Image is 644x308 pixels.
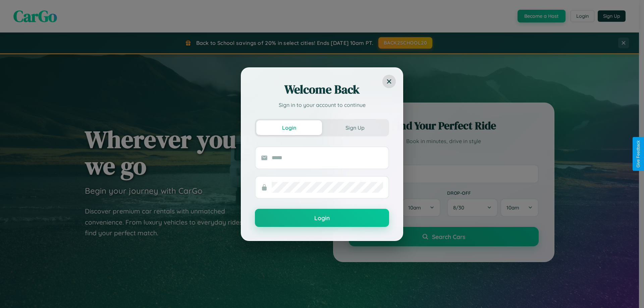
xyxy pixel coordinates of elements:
[255,81,389,98] h2: Welcome Back
[322,120,388,135] button: Sign Up
[636,140,641,168] div: Give Feedback
[256,120,322,135] button: Login
[255,209,389,227] button: Login
[255,101,389,109] p: Sign in to your account to continue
